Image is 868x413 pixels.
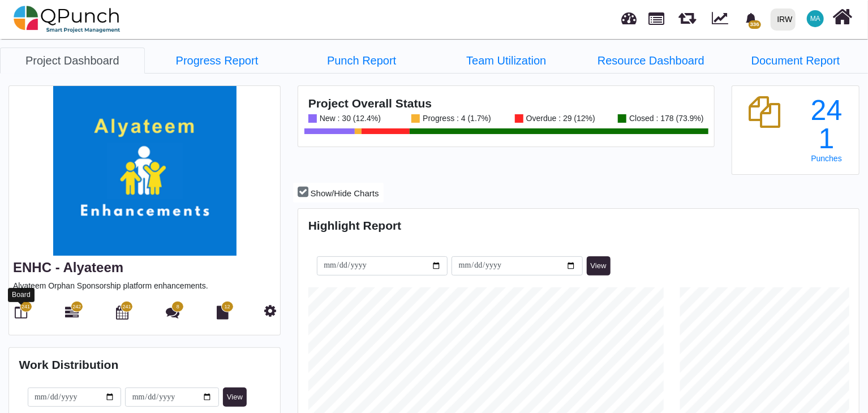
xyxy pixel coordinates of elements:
span: 8 [177,303,179,311]
div: IRW [777,10,793,29]
span: 12 [225,303,230,311]
i: Project Settings [264,304,276,317]
span: Dashboard [622,7,637,24]
i: Document Library [217,306,229,319]
li: ENHC - Alyateem [434,48,579,73]
div: Dynamic Report [706,1,738,38]
h4: Project Overall Status [308,96,704,110]
button: View [587,256,611,276]
i: Home [833,6,853,28]
span: 242 [72,303,81,311]
i: Punch Discussion [166,306,179,319]
img: qpunch-sp.fa6292f.png [14,2,121,36]
div: Overdue : 29 (12%) [523,114,595,123]
a: 241 Punches [804,96,849,163]
a: Punch Report [289,48,434,74]
a: Team Utilization [434,48,579,74]
a: IRW [766,1,800,38]
button: View [223,388,247,407]
a: Resource Dashboard [579,48,724,74]
h4: Work Distribution [19,358,270,372]
h4: Highlight Report [308,218,849,233]
div: Progress : 4 (1.7%) [420,114,491,123]
i: Calendar [116,306,128,319]
div: 241 [804,96,849,153]
button: Show/Hide Charts [293,183,383,203]
span: 241 [22,303,30,311]
a: MA [800,1,831,37]
div: New : 30 (12.4%) [317,114,381,123]
span: Releases [678,6,696,24]
i: Gantt [65,306,79,319]
span: Punches [811,154,842,163]
span: MA [810,15,820,22]
a: 242 [65,310,79,319]
a: Progress Report [145,48,290,74]
div: Board [8,288,35,302]
div: Notification [741,8,761,29]
div: Closed : 178 (73.9%) [626,114,704,123]
p: Alyateem Orphan Sponsorship platform enhancements. [13,280,276,292]
span: 241 [123,303,131,311]
span: Show/Hide Charts [311,188,379,198]
span: 336 [749,20,760,29]
span: Mahmood Ashraf [807,10,824,27]
a: bell fill336 [738,1,766,36]
a: Document Report [723,48,868,74]
span: Projects [649,7,665,25]
svg: bell fill [745,13,757,25]
a: ENHC - Alyateem [13,260,123,275]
